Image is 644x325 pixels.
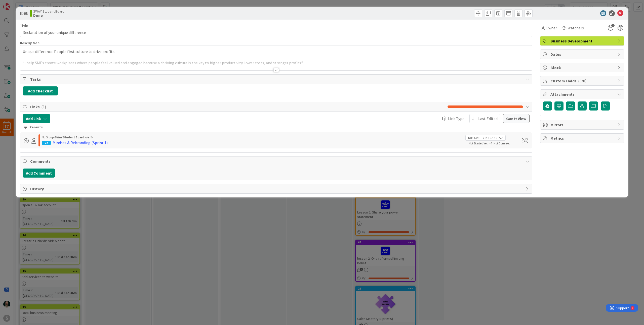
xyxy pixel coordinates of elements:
[568,25,584,31] span: Watchers
[448,116,464,122] span: Link Type
[550,78,615,84] span: Custom Fields
[550,91,615,97] span: Attachments
[494,141,510,145] span: Not Done Yet
[26,2,27,6] div: 2
[469,114,500,123] button: Last Edited
[578,78,586,83] span: ( 0/0 )
[550,38,615,44] span: Business Development
[33,13,64,17] b: Done
[30,186,523,192] span: History
[20,28,532,37] input: type card name here...
[469,141,488,145] span: Not Started Yet
[546,25,557,31] span: Owner
[20,23,28,28] label: Title
[24,11,28,16] b: 63
[468,135,479,140] span: Not Set
[611,24,615,27] span: 1
[86,135,93,139] span: Verify
[550,122,615,128] span: Mirrors
[53,140,108,146] div: Mindset & Rebranding (Sprint 1)
[478,116,498,122] span: Last Edited
[20,41,39,45] span: Description
[42,141,51,145] div: 22
[11,1,23,7] span: Support
[41,104,46,109] span: ( 1 )
[23,86,58,95] button: Add Checklist
[23,114,50,123] button: Add Link
[503,114,530,123] button: Gantt View
[42,135,55,139] span: No Group ›
[24,125,528,130] div: Parents
[30,158,523,164] span: Comments
[550,135,615,141] span: Metrics
[55,135,86,139] b: SWAY Student Board ›
[20,10,28,16] span: ID
[23,49,530,55] p: Unique difference: People first culture to drive profits.
[550,65,615,71] span: Block
[33,9,64,13] span: SWAY Student Board
[23,169,55,178] button: Add Comment
[550,51,615,57] span: Dates
[30,76,523,82] span: Tasks
[486,135,497,140] span: Not Set
[30,104,445,110] span: Links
